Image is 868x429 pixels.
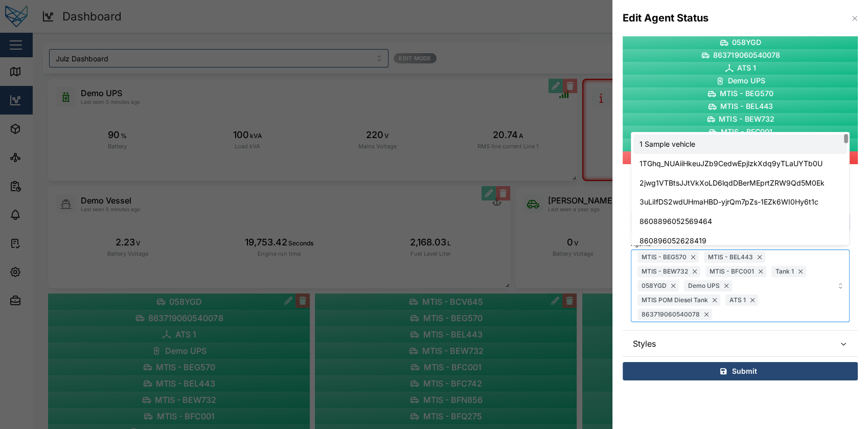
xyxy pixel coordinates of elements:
span: MTIS POM Diesel Tank [642,296,708,305]
span: Styles [633,331,827,356]
span: 058YGD [642,281,667,291]
span: MTIS - BEL443 [708,253,753,262]
div: 1 Sample vehicle [633,134,847,154]
span: MTIS - BEG570 [642,253,687,262]
button: Styles [623,331,858,356]
div: 3uLiIfDS2wdUHmaHBD-yjrQm7pZs-1EZk6WI0Hy6t1c [633,192,847,212]
span: Demo UPS [688,281,720,291]
div: Data [623,198,858,330]
div: 8608896052569464 [633,212,847,231]
span: MTIS - BFC001 [710,267,754,277]
button: Data [623,172,858,198]
span: Tank 1 [775,267,794,277]
button: Submit [623,362,858,380]
span: MTIS - BEW732 [642,267,688,277]
span: Submit [732,363,757,380]
div: Edit Agent Status [623,10,709,26]
span: ATS 1 [729,296,746,305]
div: 860896052628419 [633,231,847,251]
div: 2jwg1VTBtsJJtVkXoLD6lqdDBerMEprtZRW9Qd5M0Ek [633,173,847,193]
span: 863719060540078 [642,310,700,320]
div: 1TGhq_NUAiiHkeuJZb9CedwEpjlzkXdq9yTLaUYTb0U [633,154,847,173]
